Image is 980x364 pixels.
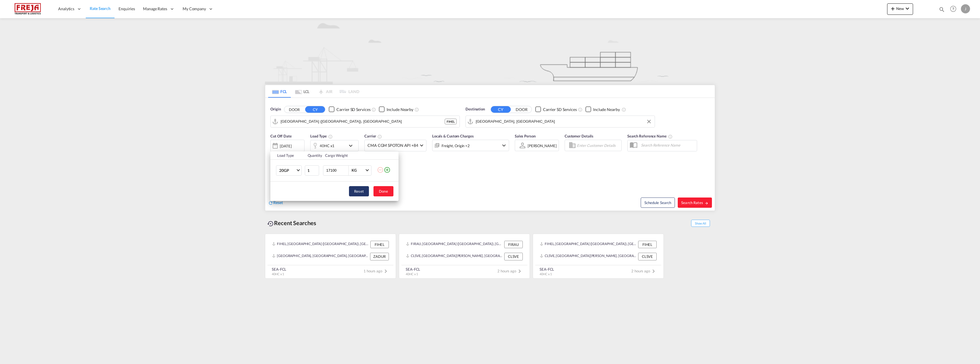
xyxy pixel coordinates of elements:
[305,165,319,176] input: Qty
[377,166,384,173] md-icon: icon-minus-circle-outline
[276,165,302,176] md-select: Choose: 20GP
[373,186,393,196] button: Done
[326,166,348,175] input: Enter Weight
[349,186,369,196] button: Reset
[352,168,357,172] div: KG
[279,168,296,173] span: 20GP
[325,153,373,158] div: Cargo Weight
[270,151,304,160] th: Load Type
[384,166,391,173] md-icon: icon-plus-circle-outline
[304,151,322,160] th: Quantity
